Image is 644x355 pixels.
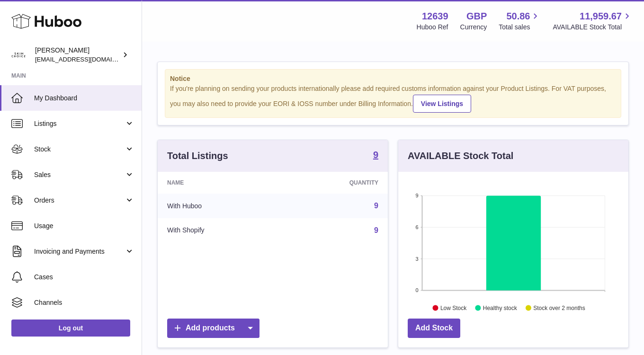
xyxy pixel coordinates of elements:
[373,150,378,160] strong: 9
[580,10,622,23] span: 11,959.67
[415,224,418,230] text: 6
[374,226,378,234] a: 9
[413,95,471,113] a: View Listings
[553,10,633,32] a: 11,959.67 AVAILABLE Stock Total
[373,150,378,161] a: 9
[417,23,448,32] div: Huboo Ref
[440,304,467,311] text: Low Stock
[170,74,616,83] strong: Notice
[415,287,418,293] text: 0
[415,193,418,198] text: 9
[34,170,125,179] span: Sales
[11,48,26,62] img: admin@skinchoice.com
[35,46,120,64] div: [PERSON_NAME]
[374,202,378,210] a: 9
[499,10,541,32] a: 50.86 Total sales
[499,23,541,32] span: Total sales
[167,319,259,338] a: Add products
[34,298,134,307] span: Channels
[170,84,616,113] div: If you're planning on sending your products internationally please add required customs informati...
[422,10,448,23] strong: 12639
[158,172,282,194] th: Name
[408,150,513,162] h3: AVAILABLE Stock Total
[466,10,487,23] strong: GBP
[282,172,388,194] th: Quantity
[34,94,134,103] span: My Dashboard
[533,304,585,311] text: Stock over 2 months
[35,55,139,63] span: [EMAIL_ADDRESS][DOMAIN_NAME]
[34,119,125,128] span: Listings
[34,273,134,282] span: Cases
[34,145,125,154] span: Stock
[34,247,125,256] span: Invoicing and Payments
[415,256,418,261] text: 3
[167,150,228,162] h3: Total Listings
[506,10,530,23] span: 50.86
[34,196,125,205] span: Orders
[34,222,134,231] span: Usage
[553,23,633,32] span: AVAILABLE Stock Total
[460,23,487,32] div: Currency
[158,218,282,243] td: With Shopify
[408,319,460,338] a: Add Stock
[483,304,518,311] text: Healthy stock
[158,194,282,218] td: With Huboo
[11,319,130,337] a: Log out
